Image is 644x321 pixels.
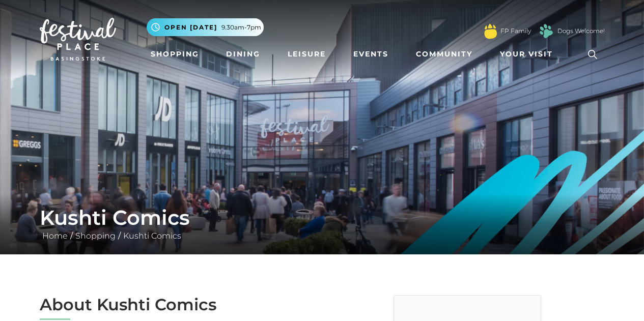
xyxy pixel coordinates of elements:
button: Open [DATE] 9.30am-7pm [147,18,264,36]
img: Festival Place Logo [40,18,116,61]
a: Events [349,45,393,64]
a: Kushti Comics [121,231,184,241]
a: Dogs Welcome! [557,26,605,36]
div: / / [32,206,612,242]
a: Your Visit [496,45,562,64]
a: FP Family [500,26,531,36]
span: Open [DATE] [164,23,217,32]
a: Leisure [284,45,330,64]
span: 9.30am-7pm [221,23,261,32]
a: Shopping [147,45,203,64]
a: Home [40,231,70,241]
a: Community [412,45,477,64]
h2: About Kushti Comics [40,295,315,314]
a: Shopping [73,231,118,241]
a: Dining [222,45,264,64]
span: Your Visit [500,49,553,60]
h1: Kushti Comics [40,206,605,230]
